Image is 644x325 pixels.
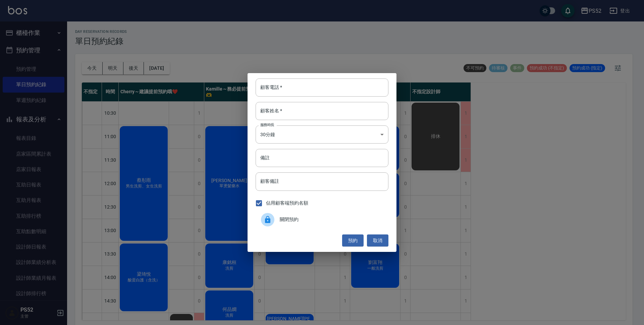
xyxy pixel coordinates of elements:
div: 30分鐘 [256,125,388,144]
span: 關閉預約 [280,216,383,223]
span: 佔用顧客端預約名額 [266,200,308,207]
div: 關閉預約 [256,210,388,229]
button: 取消 [367,234,388,247]
label: 服務時長 [260,122,274,127]
button: 預約 [342,234,364,247]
